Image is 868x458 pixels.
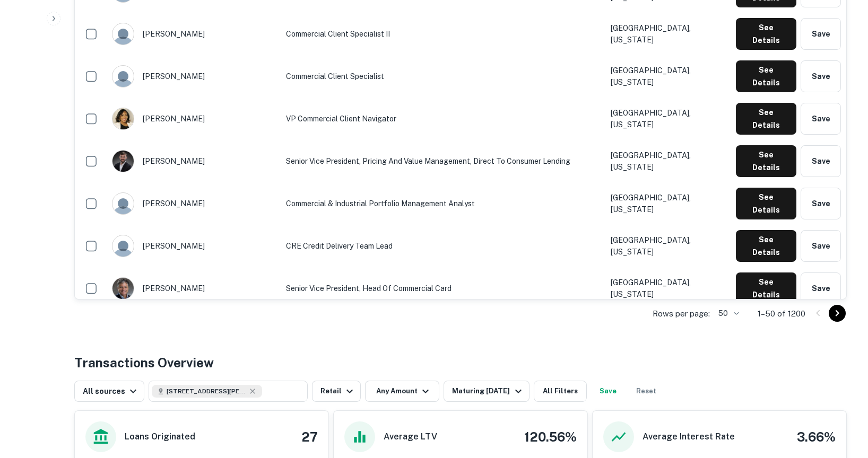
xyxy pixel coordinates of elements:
[112,65,275,87] div: [PERSON_NAME]
[112,150,275,172] div: [PERSON_NAME]
[736,188,796,219] button: See Details
[797,427,836,446] h4: 3.66%
[112,108,275,130] div: [PERSON_NAME]
[524,427,577,446] h4: 120.56%
[112,108,134,129] img: 1693697895548
[815,373,868,424] iframe: Chat Widget
[736,272,796,304] button: See Details
[281,140,605,182] td: Senior Vice President, Pricing and Value Management, Direct to Consumer Lending
[167,386,246,396] span: [STREET_ADDRESS][PERSON_NAME]
[281,13,605,55] td: Commercial Client Specialist II
[112,66,134,87] img: 9c8pery4andzj6ohjkjp54ma2
[365,381,439,402] button: Any Amount
[534,381,587,402] button: All Filters
[605,182,731,225] td: [GEOGRAPHIC_DATA], [US_STATE]
[112,192,275,215] div: [PERSON_NAME]
[829,305,846,322] button: Go to next page
[653,307,710,320] p: Rows per page:
[758,307,805,320] p: 1–50 of 1200
[112,193,134,214] img: 9c8pery4andzj6ohjkjp54ma2
[736,60,796,92] button: See Details
[605,267,731,310] td: [GEOGRAPHIC_DATA], [US_STATE]
[801,60,841,92] button: Save
[74,381,144,402] button: All sources
[801,272,841,304] button: Save
[801,145,841,177] button: Save
[112,23,134,45] img: 9c8pery4andzj6ohjkjp54ma2
[112,23,275,45] div: [PERSON_NAME]
[444,381,529,402] button: Maturing [DATE]
[301,427,318,446] h4: 27
[736,145,796,177] button: See Details
[281,55,605,98] td: Commercial Client Specialist
[112,278,134,299] img: 1516298756054
[83,385,140,398] div: All sources
[736,18,796,50] button: See Details
[281,98,605,140] td: VP Commercial Client Navigator
[452,385,524,398] div: Maturing [DATE]
[112,277,275,300] div: [PERSON_NAME]
[281,182,605,225] td: Commercial & Industrial Portfolio Management Analyst
[605,98,731,140] td: [GEOGRAPHIC_DATA], [US_STATE]
[801,230,841,262] button: Save
[605,55,731,98] td: [GEOGRAPHIC_DATA], [US_STATE]
[629,381,663,402] button: Reset
[605,13,731,55] td: [GEOGRAPHIC_DATA], [US_STATE]
[736,230,796,262] button: See Details
[312,381,361,402] button: Retail
[801,103,841,135] button: Save
[112,151,134,172] img: 1517599703479
[801,18,841,50] button: Save
[643,430,735,443] h6: Average Interest Rate
[125,430,195,443] h6: Loans Originated
[801,188,841,219] button: Save
[74,353,214,372] h4: Transactions Overview
[112,235,275,257] div: [PERSON_NAME]
[281,225,605,267] td: CRE Credit Delivery Team Lead
[112,235,134,257] img: 9c8pery4andzj6ohjkjp54ma2
[281,267,605,310] td: Senior Vice President, Head of Commercial Card
[714,306,741,321] div: 50
[591,381,625,402] button: Save your search to get updates of matches that match your search criteria.
[605,140,731,182] td: [GEOGRAPHIC_DATA], [US_STATE]
[605,225,731,267] td: [GEOGRAPHIC_DATA], [US_STATE]
[736,103,796,135] button: See Details
[384,430,437,443] h6: Average LTV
